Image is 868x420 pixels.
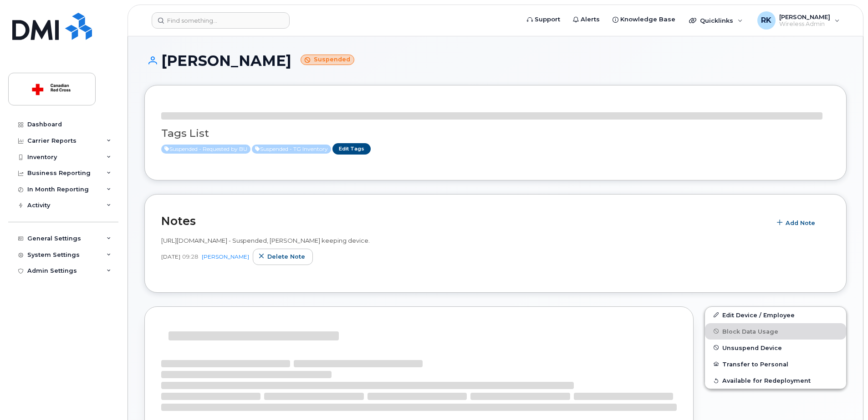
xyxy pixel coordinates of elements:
h1: [PERSON_NAME] [144,53,847,69]
button: Available for Redeployment [705,372,846,389]
span: Active [161,145,250,154]
span: 09:28 [182,253,198,260]
span: Active [252,145,331,154]
a: Edit Tags [332,143,371,155]
button: Unsuspend Device [705,340,846,356]
span: Add Note [786,219,815,227]
small: Suspended [301,55,354,65]
span: [URL][DOMAIN_NAME] - Suspended, [PERSON_NAME] keeping device. [161,237,370,244]
h2: Notes [161,214,766,228]
button: Block Data Usage [705,323,846,340]
a: [PERSON_NAME] [202,253,249,260]
span: [DATE] [161,253,180,260]
span: Delete note [267,252,305,261]
span: Unsuspend Device [722,344,782,351]
h3: Tags List [161,128,830,139]
button: Transfer to Personal [705,356,846,372]
button: Delete note [253,249,313,265]
span: Available for Redeployment [722,377,811,384]
button: Add Note [771,215,823,231]
a: Edit Device / Employee [705,307,846,323]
